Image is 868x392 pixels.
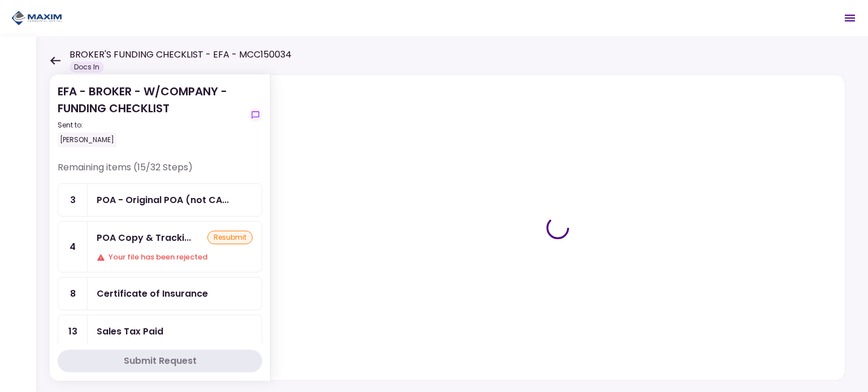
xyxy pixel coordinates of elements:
button: Submit Request [58,350,262,372]
div: Docs In [70,61,104,73]
button: show-messages [249,108,262,122]
div: 4 [58,222,88,272]
div: Sales Tax Paid [97,324,163,338]
button: Open menu [836,5,863,32]
div: Remaining items (15/32 Steps) [58,161,262,183]
div: resubmit [207,231,253,244]
div: 3 [58,184,88,216]
div: 8 [58,278,88,310]
a: 3POA - Original POA (not CA or GA) [58,183,262,217]
div: EFA - BROKER - W/COMPANY - FUNDING CHECKLIST [58,83,244,147]
div: Sent to: [58,120,244,130]
div: POA Copy & Tracking Receipt [97,231,191,245]
a: 8Certificate of Insurance [58,277,262,310]
div: 13 [58,315,88,347]
div: Certificate of Insurance [97,287,208,301]
img: Partner icon [11,10,62,27]
a: 4POA Copy & Tracking ReceiptresubmitYour file has been rejected [58,221,262,272]
div: Submit Request [124,354,197,368]
div: POA - Original POA (not CA or GA) [97,193,229,207]
div: [PERSON_NAME] [58,133,116,147]
h1: BROKER'S FUNDING CHECKLIST - EFA - MCC150034 [70,48,292,61]
div: Your file has been rejected [97,252,253,263]
a: 13Sales Tax Paid [58,315,262,348]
